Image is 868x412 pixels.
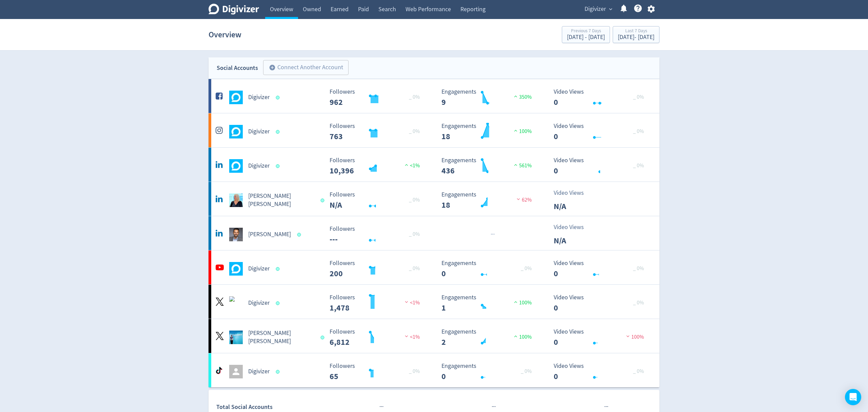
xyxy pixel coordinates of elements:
span: 100% [625,334,644,340]
img: positive-performance.svg [512,162,519,167]
svg: Engagements 2 [438,329,540,347]
p: Video Views [554,223,593,232]
img: negative-performance.svg [403,334,410,339]
svg: Video Views 0 [550,363,652,381]
span: _ 0% [409,128,420,135]
svg: Engagements 1 [438,294,540,312]
h5: [PERSON_NAME] [248,230,291,239]
svg: Followers 10,396 [326,157,428,175]
svg: Video Views 0 [550,157,652,175]
svg: Followers 200 [326,260,428,278]
h1: Overview [209,24,241,45]
svg: Engagements 18 [438,123,540,141]
svg: Followers 763 [326,123,428,141]
svg: Engagements 9 [438,89,540,107]
div: Last 7 Days [618,29,654,34]
img: Manuel Bohnet undefined [229,228,243,241]
span: _ 0% [633,162,644,169]
span: <1% [403,299,420,306]
svg: Video Views 0 [550,89,652,107]
svg: Followers 1,478 [326,294,428,312]
h5: Digivizer [248,299,270,307]
h5: [PERSON_NAME] [PERSON_NAME] [248,329,314,345]
span: 100% [512,299,532,306]
button: Connect Another Account [263,60,349,75]
span: · [606,402,607,411]
span: Digivizer [585,4,606,15]
a: Digivizer undefinedDigivizer Followers 200 Followers 200 _ 0% Engagements 0 Engagements 0 _ 0% Vi... [209,250,659,284]
span: Data last synced: 19 Aug 2025, 3:31pm (AEST) [297,233,303,237]
img: Emma Lo Russo undefined [229,193,243,207]
svg: Followers 962 [326,89,428,107]
h5: Digivizer [248,162,270,170]
img: positive-performance.svg [403,162,410,167]
span: 350% [512,94,532,100]
span: _ 0% [521,265,532,272]
span: _ 0% [409,265,420,272]
span: _ 0% [633,94,644,100]
span: · [491,230,492,239]
img: Digivizer undefined [229,262,243,276]
span: _ 0% [633,299,644,306]
span: · [492,402,493,411]
div: [DATE] - [DATE] [618,34,654,40]
svg: Followers 6,812 [326,329,428,347]
img: positive-performance.svg [512,334,519,339]
h5: Digivizer [248,128,270,136]
p: N/A [554,200,593,212]
img: negative-performance.svg [515,196,522,202]
span: · [379,402,381,411]
svg: Engagements 0 [438,260,540,278]
span: Data last synced: 18 Aug 2025, 9:02pm (AEST) [276,164,282,168]
img: negative-performance.svg [625,334,631,339]
span: _ 0% [521,368,532,375]
div: Open Intercom Messenger [845,389,861,405]
svg: Followers --- [326,226,428,244]
img: Digivizer undefined [229,159,243,173]
span: expand_more [608,6,614,12]
div: Total Social Accounts [216,402,324,412]
span: · [604,402,606,411]
svg: Engagements 0 [438,363,540,381]
span: · [492,230,493,239]
span: _ 0% [409,94,420,100]
svg: Engagements 436 [438,157,540,175]
span: _ 0% [633,265,644,272]
span: <1% [403,334,420,340]
p: N/A [554,235,593,247]
a: Digivizer Followers 65 Followers 65 _ 0% Engagements 0 Engagements 0 _ 0% Video Views 0 Video Vie... [209,353,659,387]
span: Data last synced: 19 Aug 2025, 12:01pm (AEST) [276,267,282,271]
img: positive-performance.svg [512,128,519,133]
span: _ 0% [633,128,644,135]
span: _ 0% [409,231,420,238]
div: Previous 7 Days [567,29,605,34]
span: Data last synced: 18 Aug 2025, 10:02pm (AEST) [276,370,282,374]
svg: Followers N/A [326,191,428,209]
span: · [493,402,494,411]
h5: [PERSON_NAME] [PERSON_NAME] [248,192,314,208]
span: · [493,230,495,239]
span: <1% [403,162,420,169]
span: · [607,402,608,411]
svg: Followers 65 [326,363,428,381]
span: Data last synced: 18 Aug 2025, 9:02pm (AEST) [320,199,326,202]
img: Digivizer undefined [229,91,243,104]
div: [DATE] - [DATE] [567,34,605,40]
a: Manuel Bohnet undefined[PERSON_NAME] Followers --- Followers --- _ 0%···Video ViewsN/A [209,216,659,250]
button: Digivizer [582,4,614,15]
img: Digivizer undefined [229,125,243,138]
span: Data last synced: 18 Aug 2025, 11:01pm (AEST) [276,130,282,134]
a: Connect Another Account [258,61,349,75]
span: · [381,402,382,411]
h5: Digivizer [248,265,270,273]
svg: Video Views 0 [550,329,652,347]
a: Digivizer undefinedDigivizer Followers 1,478 Followers 1,478 <1% Engagements 1 Engagements 1 100%... [209,285,659,319]
img: positive-performance.svg [512,299,519,304]
p: Video Views [554,188,593,198]
span: · [382,402,383,411]
div: Social Accounts [217,63,258,73]
span: 561% [512,162,532,169]
span: _ 0% [409,196,420,203]
svg: Video Views 0 [550,294,652,312]
button: Previous 7 Days[DATE] - [DATE] [562,26,610,43]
